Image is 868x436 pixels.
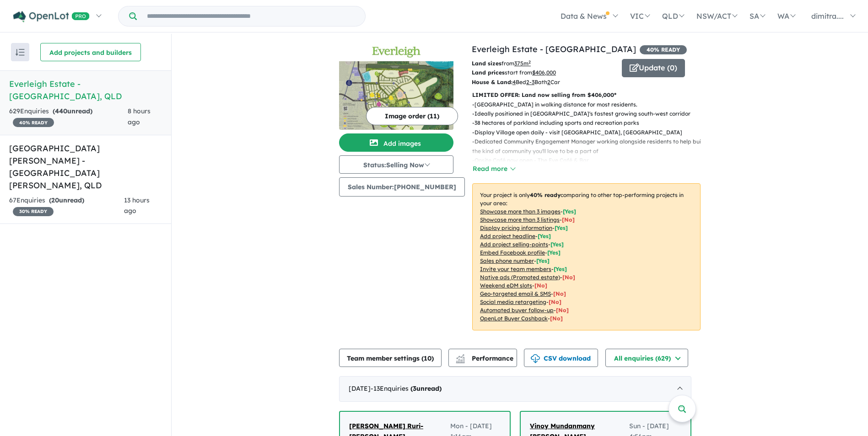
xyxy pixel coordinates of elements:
[526,79,534,85] u: 2-3
[480,241,548,248] u: Add project selling-points
[562,274,575,281] span: [No]
[51,196,59,204] span: 20
[413,384,416,393] span: 3
[555,224,568,231] span: [ Yes ]
[480,290,551,297] u: Geo-targeted email & SMS
[512,79,516,85] u: 4
[480,233,535,239] u: Add project headline
[339,376,691,402] div: [DATE]
[366,107,458,125] button: Image order (11)
[480,208,561,215] u: Showcase more than 3 images
[457,354,513,362] span: Performance
[472,59,615,68] p: from
[9,106,128,128] div: 629 Enquir ies
[530,191,561,198] b: 40 % ready
[448,349,517,367] button: Performance
[472,78,615,87] p: Bed Bath Car
[472,109,708,118] p: - Ideally positioned in [GEOGRAPHIC_DATA]'s fastest growing south-west corridor
[550,315,563,322] span: [No]
[53,107,92,115] strong: ( unread)
[550,241,564,248] span: [ Yes ]
[480,249,545,256] u: Embed Facebook profile
[13,207,54,216] span: 30 % READY
[472,79,512,85] b: House & Land:
[410,384,442,393] strong: ( unread)
[524,349,598,367] button: CSV download
[480,315,548,322] u: OpenLot Buyer Cashback
[563,208,576,215] span: [ Yes ]
[343,47,450,58] img: Everleigh Estate - Greenbank Logo
[49,196,84,204] strong: ( unread)
[456,354,464,359] img: line-chart.svg
[472,164,515,174] button: Read more
[139,6,363,26] input: Try estate name, suburb, builder or developer
[640,45,687,54] span: 40 % READY
[472,183,701,330] p: Your project is only comparing to other top-performing projects in your area: - - - - - - - - - -...
[480,274,560,281] u: Native ads (Promoted estate)
[472,44,636,54] a: Everleigh Estate - [GEOGRAPHIC_DATA]
[811,11,844,21] span: dimitra....
[532,69,556,76] u: $ 406,000
[547,79,550,85] u: 2
[534,282,547,289] span: [No]
[128,107,151,126] span: 8 hours ago
[16,49,25,56] img: sort.svg
[40,43,141,61] button: Add projects and builders
[13,118,54,127] span: 40 % READY
[538,233,551,239] span: [ Yes ]
[622,59,685,77] button: Update (0)
[339,155,453,174] button: Status:Selling Now
[424,354,431,362] span: 10
[480,216,560,223] u: Showcase more than 3 listings
[536,257,550,264] span: [ Yes ]
[339,61,453,130] img: Everleigh Estate - Greenbank
[339,349,442,367] button: Team member settings (10)
[472,90,701,100] p: LIMITED OFFER: Land now selling from $406,000*
[514,60,531,67] u: 375 m
[472,68,615,77] p: start from
[549,298,561,305] span: [No]
[339,43,453,130] a: Everleigh Estate - Greenbank LogoEverleigh Estate - Greenbank
[472,156,708,165] p: - Onsite Café now open - The Eve Café & Bar
[472,137,708,156] p: - Dedicated Community Engagement Manager working alongside residents to help build the kind of co...
[456,357,465,363] img: bar-chart.svg
[339,177,465,197] button: Sales Number:[PHONE_NUMBER]
[562,216,575,223] span: [ No ]
[528,59,531,64] sup: 2
[55,107,67,115] span: 440
[472,118,708,128] p: - 38 hectares of parkland including sports and recreation parks
[9,78,162,102] h5: Everleigh Estate - [GEOGRAPHIC_DATA] , QLD
[472,128,708,137] p: - Display Village open daily - visit [GEOGRAPHIC_DATA], [GEOGRAPHIC_DATA]
[531,354,540,363] img: download icon
[547,249,561,256] span: [ Yes ]
[371,384,442,393] span: - 13 Enquir ies
[605,349,688,367] button: All enquiries (629)
[480,298,546,305] u: Social media retargeting
[480,282,532,289] u: Weekend eDM slots
[339,133,453,152] button: Add images
[553,290,566,297] span: [No]
[9,195,124,217] div: 67 Enquir ies
[480,257,534,264] u: Sales phone number
[472,69,505,76] b: Land prices
[480,224,552,231] u: Display pricing information
[480,307,554,314] u: Automated buyer follow-up
[554,266,567,272] span: [ Yes ]
[480,266,551,272] u: Invite your team members
[472,60,501,67] b: Land sizes
[472,100,708,109] p: - [GEOGRAPHIC_DATA] in walking distance for most residents.
[124,196,150,215] span: 13 hours ago
[13,11,90,22] img: Openlot PRO Logo White
[556,307,569,314] span: [No]
[9,142,162,191] h5: [GEOGRAPHIC_DATA][PERSON_NAME] - [GEOGRAPHIC_DATA][PERSON_NAME] , QLD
